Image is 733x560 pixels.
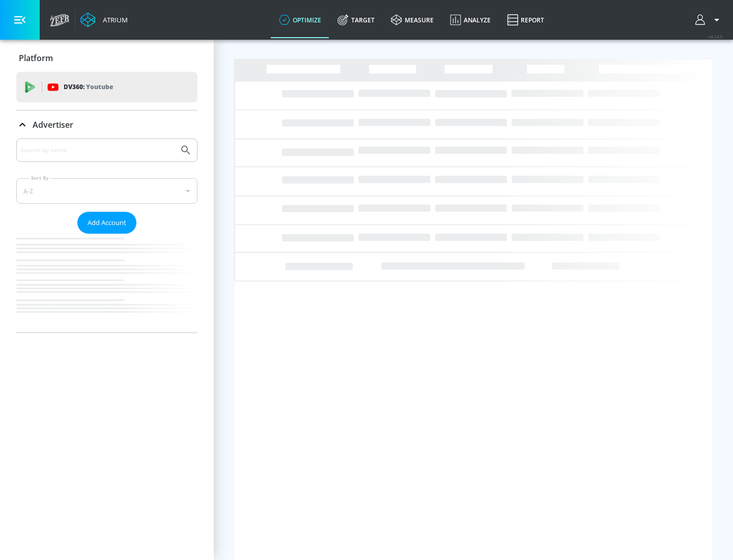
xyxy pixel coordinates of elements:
[16,110,198,139] div: Advertiser
[16,234,198,332] nav: list of Advertiser
[99,15,128,24] div: Atrium
[29,175,51,181] label: Sort By
[16,44,198,72] div: Platform
[442,2,499,38] a: Analyze
[20,144,175,157] input: Search by name
[709,34,723,39] span: v 4.24.0
[499,2,552,38] a: Report
[19,52,53,64] p: Platform
[80,12,128,27] a: Atrium
[64,81,113,93] p: DV360:
[16,178,198,204] div: A-Z
[16,72,198,102] div: DV360: Youtube
[383,2,442,38] a: measure
[88,217,126,229] span: Add Account
[329,2,383,38] a: Target
[16,138,198,332] div: Advertiser
[86,81,113,92] p: Youtube
[33,119,73,130] p: Advertiser
[271,2,329,38] a: optimize
[77,212,136,234] button: Add Account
